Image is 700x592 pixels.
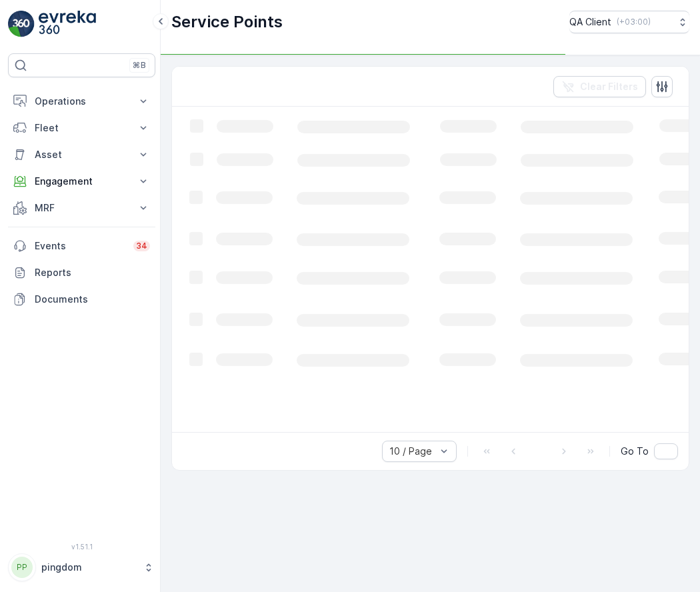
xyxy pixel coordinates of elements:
[35,201,129,215] p: MRF
[35,239,125,253] p: Events
[136,241,147,251] p: 34
[171,11,283,33] p: Service Points
[580,80,638,93] p: Clear Filters
[8,195,155,221] button: MRF
[8,233,155,259] a: Events34
[35,293,150,306] p: Documents
[133,60,146,71] p: ⌘B
[569,11,689,33] button: QA Client(+03:00)
[553,76,646,97] button: Clear Filters
[8,11,35,37] img: logo
[8,543,155,551] span: v 1.51.1
[8,259,155,286] a: Reports
[8,286,155,313] a: Documents
[8,115,155,141] button: Fleet
[569,15,611,29] p: QA Client
[39,11,96,37] img: logo_light-DOdMpM7g.png
[8,88,155,115] button: Operations
[8,168,155,195] button: Engagement
[35,266,150,279] p: Reports
[8,553,155,581] button: PPpingdom
[617,17,651,27] p: ( +03:00 )
[11,557,33,578] div: PP
[41,561,137,574] p: pingdom
[35,148,129,161] p: Asset
[35,95,129,108] p: Operations
[35,175,129,188] p: Engagement
[8,141,155,168] button: Asset
[621,445,649,458] span: Go To
[35,121,129,135] p: Fleet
